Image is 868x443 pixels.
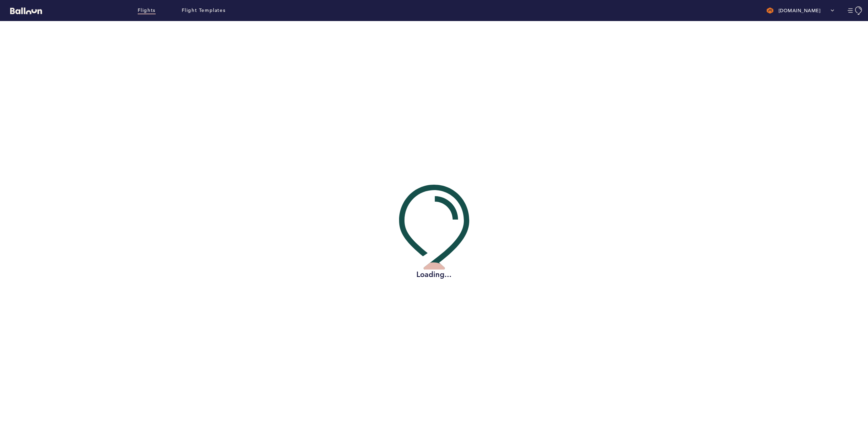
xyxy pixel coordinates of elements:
p: [DOMAIN_NAME] [778,7,821,14]
h2: Loading... [399,270,469,280]
button: [DOMAIN_NAME] [763,4,838,17]
button: Manage Account [848,6,863,15]
a: Flight Templates [182,7,226,14]
a: Balloon [5,7,42,14]
a: Flights [138,7,156,14]
svg: Balloon [10,7,42,14]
